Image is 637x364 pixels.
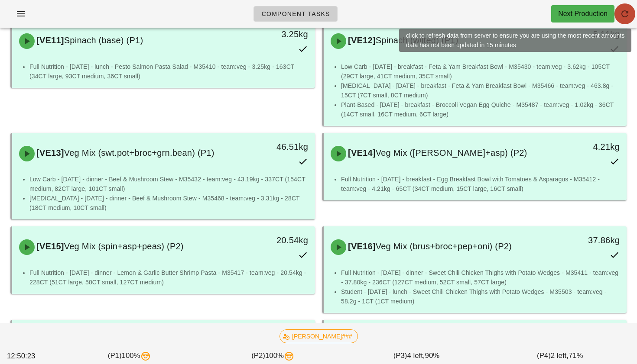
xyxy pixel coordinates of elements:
[551,351,569,360] span: 2 left,
[35,242,64,251] span: [VE15]
[341,268,620,287] li: Full Nutrition - [DATE] - dinner - Sweet Chili Chicken Thighs with Potato Wedges - M35411 - team:...
[244,27,308,41] div: 3.25kg
[407,351,425,360] span: 4 left,
[29,193,308,213] li: [MEDICAL_DATA] - [DATE] - dinner - Beef & Mushroom Stew - M35468 - team:veg - 3.31kg - 28CT (18CT...
[558,9,608,19] div: Next Production
[346,242,376,251] span: [VE16]
[376,35,458,45] span: Spinach (wilted) (P1)
[344,348,488,363] div: (P3) 90%
[58,348,201,363] div: (P1) 100%
[64,242,184,251] span: Veg Mix (spin+asp+peas) (P2)
[555,233,620,247] div: 37.86kg
[555,140,620,154] div: 4.21kg
[244,233,308,247] div: 20.54kg
[376,242,512,251] span: Veg Mix (brus+broc+pep+oni) (P2)
[555,27,620,41] div: 5.11kg
[341,62,620,81] li: Low Carb - [DATE] - breakfast - Feta & Yam Breakfast Bowl - M35430 - team:veg - 3.62kg - 105CT (2...
[64,35,143,45] span: Spinach (base) (P1)
[285,330,352,343] span: [PERSON_NAME]###
[341,174,620,193] li: Full Nutrition - [DATE] - breakfast - Egg Breakfast Bowl with Tomatoes & Asparagus - M35412 - tea...
[346,35,376,45] span: [VE12]
[488,348,632,363] div: (P4) 71%
[253,6,337,22] a: Component Tasks
[341,81,620,100] li: [MEDICAL_DATA] - [DATE] - breakfast - Feta & Yam Breakfast Bowl - M35466 - team:veg - 463.8g - 15...
[29,268,308,287] li: Full Nutrition - [DATE] - dinner - Lemon & Garlic Butter Shrimp Pasta - M35417 - team:veg - 20.54...
[35,148,64,158] span: [VE13]
[35,35,64,45] span: [VE11]
[201,348,344,363] div: (P2) 100%
[376,148,527,158] span: Veg Mix ([PERSON_NAME]+asp) (P2)
[29,174,308,193] li: Low Carb - [DATE] - dinner - Beef & Mushroom Stew - M35432 - team:veg - 43.19kg - 337CT (154CT me...
[64,148,214,158] span: Veg Mix (swt.pot+broc+grn.bean) (P1)
[346,148,376,158] span: [VE14]
[5,349,58,363] div: 12:50:23
[261,10,330,17] span: Component Tasks
[29,62,308,81] li: Full Nutrition - [DATE] - lunch - Pesto Salmon Pasta Salad - M35410 - team:veg - 3.25kg - 163CT (...
[341,287,620,306] li: Student - [DATE] - lunch - Sweet Chili Chicken Thighs with Potato Wedges - M35503 - team:veg - 58...
[244,140,308,154] div: 46.51kg
[341,100,620,119] li: Plant-Based - [DATE] - breakfast - Broccoli Vegan Egg Quiche - M35487 - team:veg - 1.02kg - 36CT ...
